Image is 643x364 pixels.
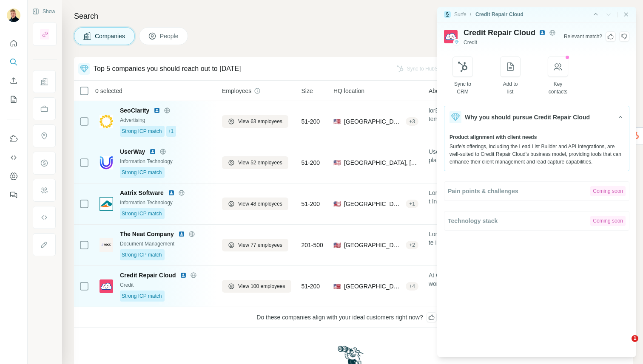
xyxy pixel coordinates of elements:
span: UserWay [120,147,145,156]
span: Companies [95,32,126,40]
span: 51-200 [302,158,320,167]
span: 🇺🇸 [333,158,341,167]
img: Logo of Credit Repair Cloud [100,279,113,293]
span: Strong ICP match [122,210,162,217]
button: Pain points & challengesComing soon [444,182,629,200]
button: View 52 employees [222,156,288,169]
span: Aatrix Software [120,189,164,197]
span: Lor ipsum dolorsitam con adip elitseddoeiusmo te inci ut labo etd magnaali enimadmi veniamqui nos... [429,230,555,247]
div: Key contacts [548,80,568,96]
div: Add to list [501,80,521,96]
button: View 77 employees [222,239,288,251]
button: Show [26,5,61,18]
div: Information Technology [120,158,212,165]
span: [GEOGRAPHIC_DATA] [344,117,402,126]
img: LinkedIn logo [168,189,175,196]
span: Credit Repair Cloud [464,27,535,39]
div: Document Management [120,240,212,248]
img: Avatar [7,8,20,22]
span: Size [302,87,313,95]
span: View 77 employees [238,241,282,249]
button: Technology stackComing soon [444,212,629,230]
span: Pain points & challenges [448,187,518,195]
span: People [160,32,179,40]
button: Search [7,54,20,70]
button: Feedback [7,187,20,203]
span: 🇺🇸 [333,241,341,249]
button: Enrich CSV [7,73,20,88]
div: Relevant match ? [564,33,602,40]
button: Why you should pursue Credit Repair Cloud [444,106,629,128]
button: My lists [7,92,20,107]
span: SeoClarity [120,106,149,115]
div: Information Technology [120,199,212,206]
div: + 3 [406,118,418,125]
span: Strong ICP match [122,169,162,176]
div: Credit Repair Cloud [475,11,524,18]
img: Logo of SeoClarity [100,115,113,128]
span: 🇺🇸 [333,117,341,126]
div: Coming soon [590,216,626,226]
span: Strong ICP match [122,127,162,135]
span: [GEOGRAPHIC_DATA], [GEOGRAPHIC_DATA] [344,241,402,249]
img: Logo of Aatrix Software [100,197,113,211]
button: View 48 employees [222,198,288,210]
span: Why you should pursue Credit Repair Cloud [465,113,590,121]
div: Credit [120,281,212,289]
img: LinkedIn logo [178,231,185,237]
img: LinkedIn logo [154,107,160,114]
iframe: Intercom live chat [614,335,634,356]
span: [GEOGRAPHIC_DATA], [US_STATE] [344,158,418,167]
span: UserWay is the leading digital accessibility platform for companies and organizations of all size... [429,147,555,164]
button: Close side panel [623,11,629,18]
div: + 1 [406,200,418,208]
span: At Credit Repair Cloud we’re reimagining the world of credit repair. This means being bold in our... [429,271,555,288]
button: View 100 employees [222,280,291,293]
button: Use Surfe API [7,150,20,165]
div: + 4 [406,282,418,290]
span: 51-200 [302,282,320,291]
span: HQ location [333,87,364,95]
div: + 2 [406,241,418,249]
span: 1 [632,335,638,342]
button: Quick start [7,36,20,51]
span: Loremip do Sitam Conse, AD, Elitse Doeiusmo, t Incid Utlabor etd magn aliquaenim adminimven quisn... [429,189,555,206]
button: Side panel - Previous [592,10,600,19]
img: Logo of Credit Repair Cloud [444,30,458,43]
span: 201-500 [302,241,323,249]
img: LinkedIn avatar [539,29,546,36]
span: lorEmipsum do sit ametcon adipis elitsedd eiu tempori utlaboreetdo magnaali enim admin veniam qui... [429,106,555,123]
span: +1 [168,127,174,135]
span: Employees [222,87,251,95]
span: Strong ICP match [122,251,162,259]
div: Surfe [454,11,467,18]
button: View 63 employees [222,115,288,128]
img: Logo of The Neat Company [100,238,113,252]
button: Use Surfe on LinkedIn [7,131,20,147]
span: View 63 employees [238,118,282,125]
button: Dashboard [7,169,20,184]
span: View 52 employees [238,159,282,166]
span: [GEOGRAPHIC_DATA], [US_STATE] [344,200,402,208]
span: Credit Repair Cloud [120,271,176,279]
span: About [429,87,444,95]
li: / [470,11,471,18]
img: Surfe Logo [444,11,451,18]
img: LinkedIn logo [149,148,156,155]
span: 51-200 [302,117,320,126]
span: The Neat Company [120,230,174,238]
span: Technology stack [448,217,498,225]
span: View 100 employees [238,282,285,290]
span: Credit [464,39,477,46]
h4: Search [74,10,633,22]
span: Strong ICP match [122,292,162,300]
span: View 48 employees [238,200,282,208]
div: Sync to CRM [453,80,473,96]
span: 0 selected [95,87,122,95]
span: [GEOGRAPHIC_DATA], [US_STATE] [344,282,402,291]
span: 🇺🇸 [333,200,341,208]
div: | [617,11,618,18]
div: Surfe's offerings, including the Lead List Builder and API Integrations, are well-suited to Credi... [450,143,624,166]
span: 🇺🇸 [333,282,341,291]
span: 51-200 [302,200,320,208]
